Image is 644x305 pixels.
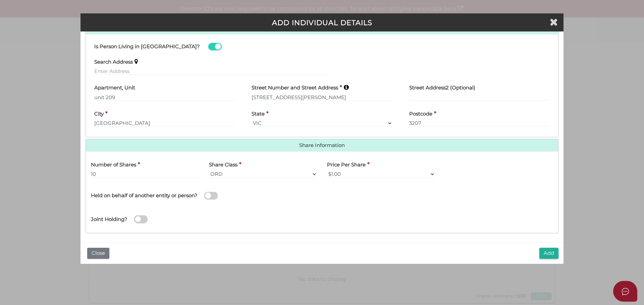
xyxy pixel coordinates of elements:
[327,162,366,168] h4: Price Per Share
[94,111,104,117] h4: City
[539,248,558,259] button: Add
[91,193,198,199] h4: Held on behalf of another entity or person?
[87,248,109,259] button: Close
[613,281,637,302] button: Open asap
[209,162,237,168] h4: Share Class
[409,111,432,117] h4: Postcode
[91,162,136,168] h4: Number of Shares
[91,217,127,222] h4: Joint Holding?
[91,143,553,148] a: Share Information
[252,111,265,117] h4: State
